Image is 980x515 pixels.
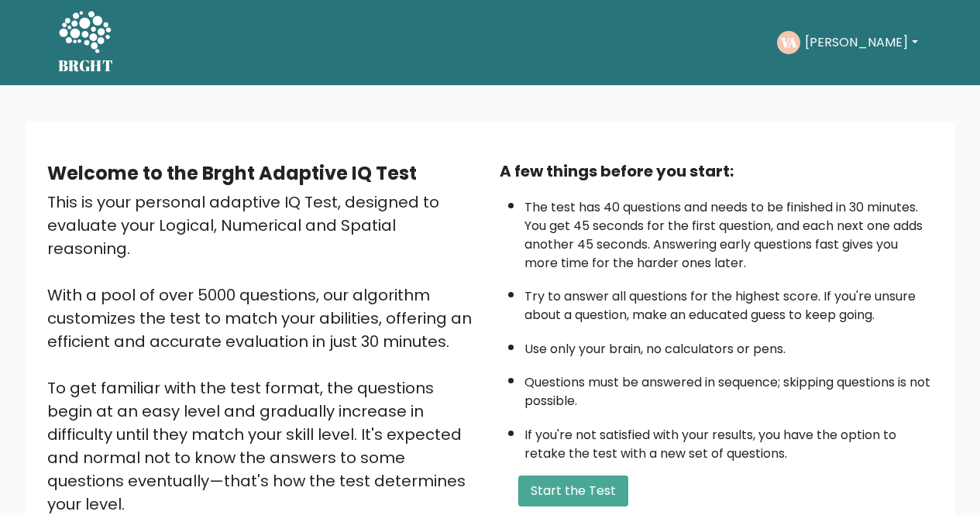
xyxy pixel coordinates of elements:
[524,280,934,324] li: Try to answer all questions for the highest score. If you're unsure about a question, make an edu...
[500,160,934,183] div: A few things before you start:
[58,6,114,79] a: BRGHT
[518,476,628,506] button: Start the Test
[524,332,934,359] li: Use only your brain, no calculators or pens.
[58,57,114,75] h5: BRGHT
[780,33,797,51] text: VA
[800,33,922,53] button: [PERSON_NAME]
[524,191,934,273] li: The test has 40 questions and needs to be finished in 30 minutes. You get 45 seconds for the firs...
[47,160,417,186] b: Welcome to the Brght Adaptive IQ Test
[524,366,934,410] li: Questions must be answered in sequence; skipping questions is not possible.
[524,418,934,463] li: If you're not satisfied with your results, you have the option to retake the test with a new set ...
